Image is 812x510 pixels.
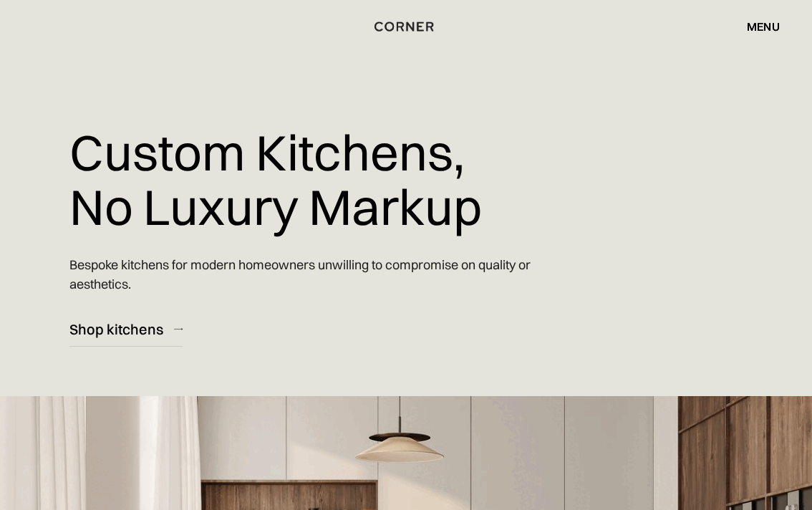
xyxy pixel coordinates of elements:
div: menu [733,14,780,39]
p: Bespoke kitchens for modern homeowners unwilling to compromise on quality or aesthetics. [69,244,536,304]
a: Shop kitchens [69,312,183,347]
div: menu [747,21,780,32]
h1: Custom Kitchens, No Luxury Markup [69,115,482,244]
a: home [368,17,445,36]
div: Shop kitchens [69,319,163,339]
